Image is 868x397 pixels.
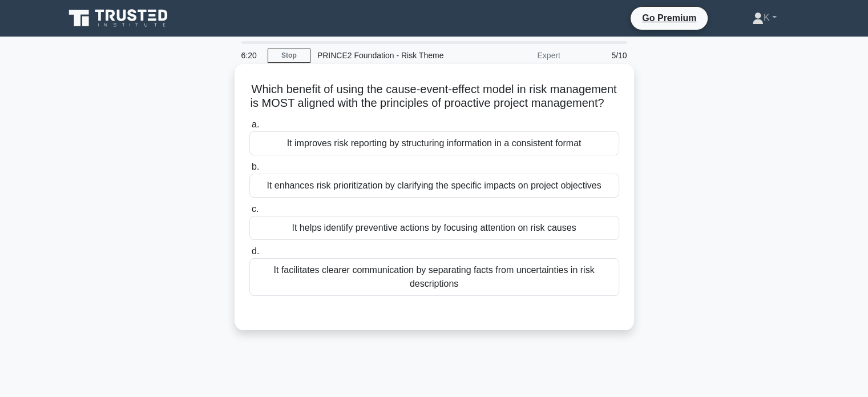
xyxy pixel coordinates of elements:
h5: Which benefit of using the cause-event-effect model in risk management is MOST aligned with the p... [248,82,620,111]
span: b. [252,162,259,171]
div: 6:20 [235,44,268,67]
span: c. [252,204,259,214]
div: PRINCE2 Foundation - Risk Theme [310,44,467,67]
span: d. [252,246,259,256]
div: 5/10 [567,44,634,67]
div: It improves risk reporting by structuring information in a consistent format [249,131,619,155]
div: It facilitates clearer communication by separating facts from uncertainties in risk descriptions [249,258,619,296]
a: Stop [268,49,310,63]
span: a. [252,119,259,129]
a: Go Premium [635,11,703,25]
a: K [725,6,804,29]
div: It enhances risk prioritization by clarifying the specific impacts on project objectives [249,174,619,198]
div: It helps identify preventive actions by focusing attention on risk causes [249,216,619,240]
div: Expert [467,44,567,67]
